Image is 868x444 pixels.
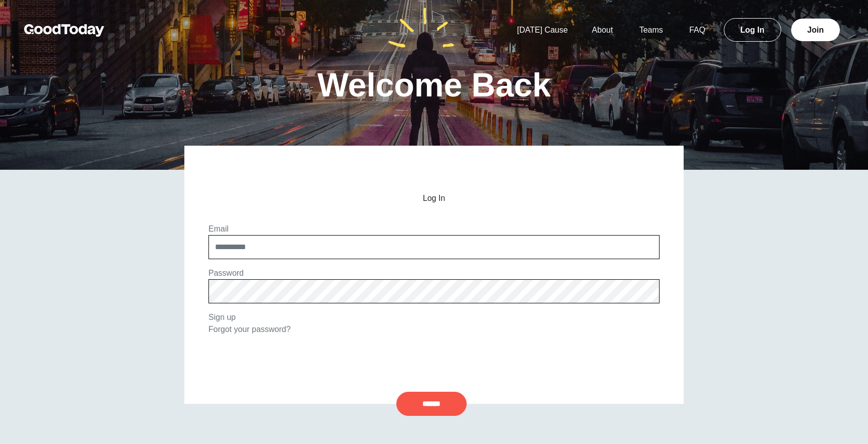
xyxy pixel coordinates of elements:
a: Forgot your password? [208,325,291,334]
a: Join [791,19,840,41]
a: [DATE] Cause [505,26,580,34]
label: Password [208,269,244,277]
a: Sign up [208,313,236,321]
a: About [580,26,625,34]
h1: Welcome Back [317,68,551,101]
label: Email [208,225,229,233]
a: FAQ [677,26,717,34]
img: GoodToday [24,24,104,37]
a: Teams [627,26,675,34]
h2: Log In [208,194,660,203]
a: Log In [724,18,781,42]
